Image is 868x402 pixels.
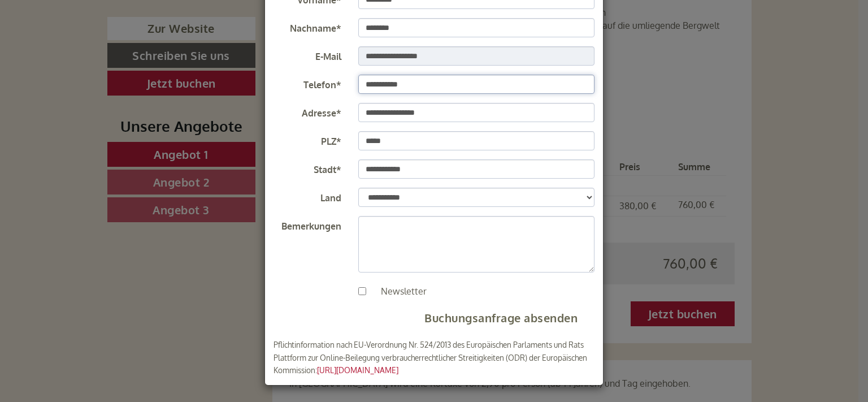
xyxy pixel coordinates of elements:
[317,365,398,375] a: [URL][DOMAIN_NAME]
[17,33,183,42] div: Berghotel Alpenrast
[197,8,249,28] div: Montag
[274,340,587,375] small: Pflichtinformation nach EU-Verordnung Nr. 524/2013 des Europäischen Parlaments und Rats Plattform...
[407,306,594,330] button: Buchungsanfrage absenden
[265,216,350,233] label: Bemerkungen
[265,46,350,63] label: E-Mail
[265,159,350,176] label: Stadt*
[265,103,350,120] label: Adresse*
[8,31,188,65] div: Guten Tag, wie können wir Ihnen helfen?
[265,75,350,92] label: Telefon*
[265,188,350,205] label: Land
[17,55,183,63] small: 15:14
[369,293,445,318] button: Senden
[265,18,350,35] label: Nachname*
[370,285,427,298] label: Newsletter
